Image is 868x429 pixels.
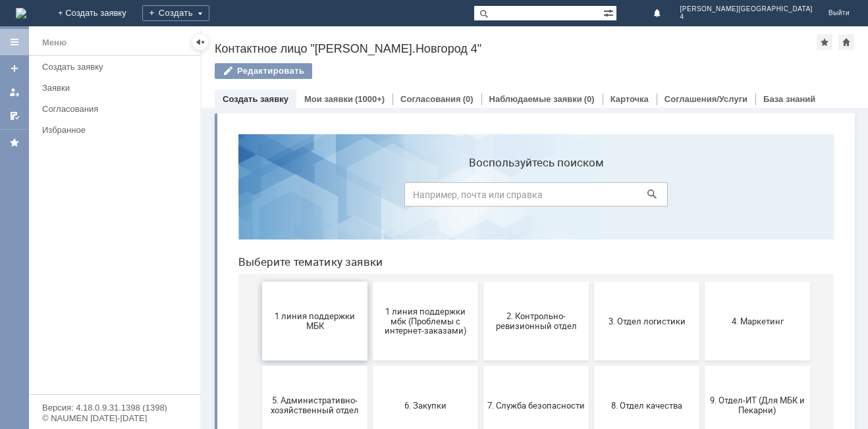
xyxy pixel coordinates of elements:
[477,242,582,321] button: 9. Отдел-ИТ (Для МБК и Пекарни)
[223,94,288,104] a: Создать заявку
[463,94,474,104] div: (0)
[259,276,357,286] span: 7. Служба безопасности
[42,403,187,412] div: Версия: 4.18.0.9.31.1398 (1398)
[176,59,440,83] input: Например, почта или справка
[145,242,250,321] button: 6. Закупки
[215,42,817,55] div: Контактное лицо "[PERSON_NAME].Новгород 4"
[42,62,192,72] div: Создать заявку
[142,5,209,21] div: Создать
[400,94,461,104] a: Согласования
[11,132,606,145] header: Выберите тематику заявки
[37,57,198,77] a: Создать заявку
[304,94,353,104] a: Мои заявки
[370,361,468,370] span: Отдел-ИТ (Офис)
[355,94,385,104] div: (1000+)
[481,192,578,202] span: 4. Маркетинг
[817,34,832,50] div: Добавить в избранное
[4,82,25,103] a: Мои заявки
[192,34,208,50] div: Скрыть меню
[38,361,136,370] span: Бухгалтерия (для мбк)
[4,105,25,126] a: Мои согласования
[149,276,246,286] span: 6. Закупки
[145,326,250,405] button: Отдел ИТ (1С)
[34,158,140,237] button: 1 линия поддержки МБК
[4,58,25,79] a: Создать заявку
[37,99,198,119] a: Согласования
[489,94,582,104] a: Наблюдаемые заявки
[370,192,468,202] span: 3. Отдел логистики
[665,94,747,104] a: Соглашения/Услуги
[370,276,468,286] span: 8. Отдел качества
[256,326,361,405] button: Отдел-ИТ (Битрикс24 и CRM)
[477,158,582,237] button: 4. Маркетинг
[366,158,472,237] button: 3. Отдел логистики
[256,242,361,321] button: 7. Служба безопасности
[481,272,578,291] span: 9. Отдел-ИТ (Для МБК и Пекарни)
[149,182,246,212] span: 1 линия поддержки мбк (Проблемы с интернет-заказами)
[16,8,26,18] img: logo
[42,414,187,422] div: © NAUMEN [DATE]-[DATE]
[42,83,192,93] div: Заявки
[42,125,178,135] div: Избранное
[610,94,649,104] a: Карточка
[149,361,246,370] span: Отдел ИТ (1С)
[38,188,136,207] span: 1 линия поддержки МБК
[477,326,582,405] button: Финансовый отдел
[366,326,472,405] button: Отдел-ИТ (Офис)
[366,242,472,321] button: 8. Отдел качества
[259,188,357,207] span: 2. Контрольно-ревизионный отдел
[680,5,813,13] span: [PERSON_NAME][GEOGRAPHIC_DATA]
[763,94,815,104] a: База знаний
[34,326,140,405] button: Бухгалтерия (для мбк)
[38,272,136,291] span: 5. Административно-хозяйственный отдел
[256,158,361,237] button: 2. Контрольно-ревизионный отдел
[603,6,616,18] span: Расширенный поиск
[584,94,595,104] div: (0)
[259,356,357,376] span: Отдел-ИТ (Битрикс24 и CRM)
[145,158,250,237] button: 1 линия поддержки мбк (Проблемы с интернет-заказами)
[34,242,140,321] button: 5. Административно-хозяйственный отдел
[176,32,440,45] label: Воспользуйтесь поиском
[42,104,192,114] div: Согласования
[37,78,198,98] a: Заявки
[680,13,813,21] span: 4
[481,361,578,370] span: Финансовый отдел
[42,35,67,51] div: Меню
[838,34,854,50] div: Сделать домашней страницей
[16,8,26,18] a: Перейти на домашнюю страницу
